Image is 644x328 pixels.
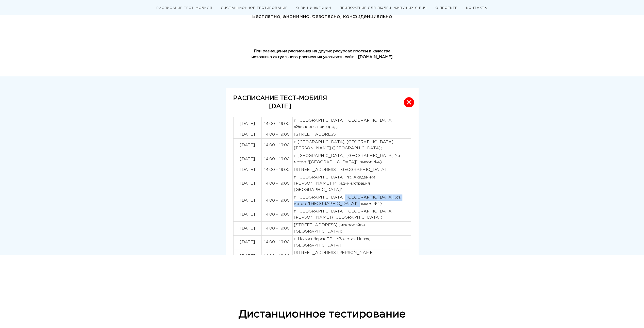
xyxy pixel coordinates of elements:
[263,225,291,232] p: 14:00 - 19:00
[340,7,427,9] a: ПРИЛОЖЕНИЕ ДЛЯ ЛЮДЕЙ, ЖИВУЩИХ С ВИЧ
[263,142,291,149] p: 14:00 - 19:00
[466,7,488,9] a: КОНТАКТЫ
[294,250,409,263] p: [STREET_ADDRESS][PERSON_NAME][PERSON_NAME]
[263,181,291,187] p: 14:00 - 19:00
[294,236,409,249] p: г. Новосибирск ТРЦ «Золотая Нива», [GEOGRAPHIC_DATA]
[294,132,409,138] p: [STREET_ADDRESS]
[263,239,291,245] p: 14:00 - 19:00
[235,211,260,218] p: [DATE]
[294,174,409,193] p: г. [GEOGRAPHIC_DATA], пр. Академика [PERSON_NAME], 14 (администрация [GEOGRAPHIC_DATA])
[263,167,291,173] p: 14:00 - 19:00
[263,198,291,204] p: 14:00 - 19:00
[435,7,457,9] a: О ПРОЕКТЕ
[233,102,327,110] p: [DATE]
[235,156,260,162] p: [DATE]
[263,156,291,162] p: 14:00 - 19:00
[235,181,260,187] p: [DATE]
[294,153,409,166] p: г. [GEOGRAPHIC_DATA], [GEOGRAPHIC_DATA] (ст. метро "[GEOGRAPHIC_DATA]", выход №4)
[235,225,260,232] p: [DATE]
[235,167,260,173] p: [DATE]
[294,118,409,130] p: г. [GEOGRAPHIC_DATA], [GEOGRAPHIC_DATA] «Экспресс-пригород»
[296,7,331,9] a: О ВИЧ-ИНФЕКЦИИ
[294,208,409,221] p: г. [GEOGRAPHIC_DATA], [GEOGRAPHIC_DATA][PERSON_NAME] ([GEOGRAPHIC_DATA])
[235,253,260,259] p: [DATE]
[263,132,291,138] p: 14:00 - 19:00
[235,198,260,204] p: [DATE]
[235,121,260,127] p: [DATE]
[226,88,419,117] button: РАСПИСАНИЕ ТЕСТ-МОБИЛЯ[DATE]
[294,139,409,152] p: г. [GEOGRAPHIC_DATA], [GEOGRAPHIC_DATA][PERSON_NAME] ([GEOGRAPHIC_DATA])
[252,50,392,59] strong: При размещении расписания на других ресурсах просим в качестве источника актуального расписания у...
[243,13,401,21] div: Бесплатно, анонимно, безопасно, конфиденциально
[263,211,291,218] p: 14:00 - 19:00
[239,309,406,319] span: Дистанционное тестирование
[221,7,288,9] a: ДИСТАНЦИОННОЕ ТЕСТИРОВАНИЕ
[233,95,327,101] strong: РАСПИСАНИЕ ТЕСТ-МОБИЛЯ
[294,167,409,173] p: [STREET_ADDRESS], [GEOGRAPHIC_DATA]
[235,132,260,138] p: [DATE]
[235,239,260,245] p: [DATE]
[156,7,212,9] a: РАСПИСАНИЕ ТЕСТ-МОБИЛЯ
[263,121,291,127] p: 14:00 - 19:00
[235,142,260,149] p: [DATE]
[263,253,291,259] p: 14:00 - 19:00
[294,222,409,235] p: [STREET_ADDRESS] (микрорайон [GEOGRAPHIC_DATA])
[294,194,409,207] p: г. [GEOGRAPHIC_DATA], [GEOGRAPHIC_DATA] (ст. метро "[GEOGRAPHIC_DATA]", выход №4)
